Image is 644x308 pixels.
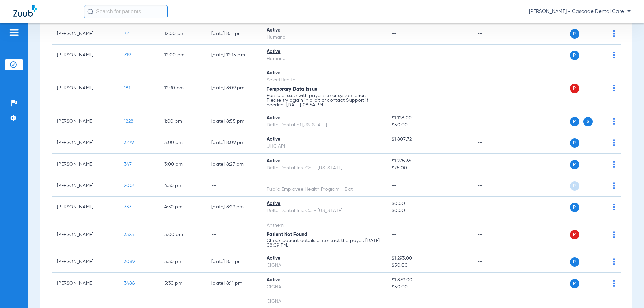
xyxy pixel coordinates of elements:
div: Active [267,27,381,34]
span: $1,293.00 [392,255,466,262]
span: P [570,230,579,239]
span: -- [392,31,397,36]
span: P [570,279,579,288]
img: Search Icon [87,9,93,15]
span: 721 [124,31,131,36]
span: 1228 [124,119,133,124]
div: Active [267,158,381,165]
td: -- [206,175,261,197]
img: group-dot-blue.svg [613,258,615,265]
span: Temporary Data Issue [267,87,317,92]
span: 3279 [124,140,134,145]
img: Zuub Logo [13,5,37,17]
span: P [570,160,579,169]
div: Chat Widget [610,276,644,308]
td: -- [206,218,261,251]
span: [PERSON_NAME] - Cascade Dental Care [529,8,631,15]
td: -- [472,197,517,218]
div: Active [267,255,381,262]
td: 1:00 PM [159,111,206,132]
td: -- [472,154,517,175]
td: 5:00 PM [159,218,206,251]
span: 181 [124,86,130,90]
img: group-dot-blue.svg [613,52,615,58]
td: [PERSON_NAME] [52,132,119,154]
td: [PERSON_NAME] [52,154,119,175]
td: -- [472,251,517,273]
img: group-dot-blue.svg [613,204,615,210]
div: Delta Dental Ins. Co. - [US_STATE] [267,165,381,172]
td: [PERSON_NAME] [52,66,119,111]
span: -- [392,143,466,150]
td: 5:30 PM [159,273,206,294]
td: [PERSON_NAME] [52,23,119,45]
td: -- [472,175,517,197]
td: 5:30 PM [159,251,206,273]
td: -- [472,132,517,154]
span: P [570,117,579,126]
td: [PERSON_NAME] [52,45,119,66]
img: group-dot-blue.svg [613,139,615,146]
div: UHC API [267,143,381,150]
span: P [570,181,579,191]
div: CIGNA [267,284,381,291]
td: [PERSON_NAME] [52,197,119,218]
div: Public Employee Health Program - Bot [267,186,381,193]
span: -- [392,53,397,57]
span: 3323 [124,232,134,237]
span: $1,128.00 [392,115,466,122]
span: S [583,117,593,126]
span: $1,839.00 [392,276,466,284]
td: [PERSON_NAME] [52,175,119,197]
td: -- [472,23,517,45]
div: Anthem [267,222,381,229]
span: P [570,257,579,267]
td: 4:30 PM [159,175,206,197]
span: 333 [124,205,131,209]
img: group-dot-blue.svg [613,30,615,37]
span: $0.00 [392,207,466,214]
td: [DATE] 8:09 PM [206,66,261,111]
span: $75.00 [392,165,466,172]
p: Possible issue with payer site or system error. Please try again in a bit or contact Support if n... [267,93,381,107]
td: [DATE] 8:11 PM [206,273,261,294]
span: -- [392,183,397,188]
td: -- [472,111,517,132]
img: group-dot-blue.svg [613,161,615,168]
div: Humana [267,55,381,62]
p: Check patient details or contact the payer. [DATE] 08:09 PM. [267,238,381,248]
td: [PERSON_NAME] [52,251,119,273]
td: 3:00 PM [159,132,206,154]
span: 319 [124,53,131,57]
div: Active [267,200,381,207]
td: -- [472,218,517,251]
img: group-dot-blue.svg [613,118,615,125]
div: CIGNA [267,298,381,305]
input: Search for patients [84,5,168,18]
span: -- [392,86,397,90]
td: [PERSON_NAME] [52,111,119,132]
td: [DATE] 8:09 PM [206,132,261,154]
span: $50.00 [392,262,466,269]
span: $50.00 [392,122,466,129]
div: CIGNA [267,262,381,269]
span: 347 [124,162,132,167]
td: [PERSON_NAME] [52,218,119,251]
img: group-dot-blue.svg [613,182,615,189]
td: -- [472,273,517,294]
span: 3089 [124,259,135,264]
span: 2004 [124,183,136,188]
td: 12:00 PM [159,45,206,66]
td: 3:00 PM [159,154,206,175]
div: Active [267,276,381,284]
td: [DATE] 8:29 PM [206,197,261,218]
span: P [570,29,579,39]
span: 3486 [124,281,135,286]
td: [DATE] 12:15 PM [206,45,261,66]
div: Delta Dental of [US_STATE] [267,122,381,129]
span: $1,807.72 [392,136,466,143]
span: $50.00 [392,284,466,291]
div: Delta Dental Ins. Co. - [US_STATE] [267,207,381,214]
td: [DATE] 8:11 PM [206,251,261,273]
span: $1,275.65 [392,158,466,165]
